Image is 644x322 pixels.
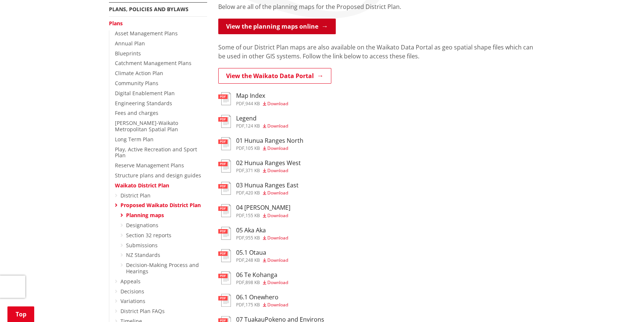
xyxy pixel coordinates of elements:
[115,70,163,77] a: Climate Action Plan
[236,124,288,128] div: ,
[236,227,288,234] h3: 05 Aka Aka
[115,182,169,189] a: Waikato District Plan
[236,167,244,174] span: pdf
[126,212,164,219] a: Planning maps
[245,167,260,174] span: 371 KB
[115,162,184,169] a: Reserve Management Plans
[126,261,199,275] a: Decision-Making Process and Hearings
[218,43,535,61] p: Some of our District Plan maps are also available on the Waikato Data Portal as geo spatial shape...
[236,258,288,263] div: ,
[236,279,244,286] span: pdf
[218,204,231,217] img: document-pdf.svg
[245,100,260,107] span: 944 KB
[218,160,301,173] a: 02 Hunua Ranges West pdf,371 KB Download
[115,59,191,67] a: Catchment Management Plans
[218,19,336,34] a: View the planning maps online
[236,137,303,144] h3: 01 Hunua Ranges North
[236,271,288,278] h3: 06 Te Kohanga
[218,249,231,262] img: document-pdf.svg
[218,137,231,150] img: document-pdf.svg
[7,306,34,322] a: Top
[236,212,244,219] span: pdf
[610,291,637,318] iframe: Messenger Launcher
[236,92,288,99] h3: Map Index
[115,172,201,179] a: Structure plans and design guides
[218,182,299,195] a: 03 Hunua Ranges East pdf,420 KB Download
[236,145,244,151] span: pdf
[267,145,288,151] span: Download
[245,145,260,151] span: 105 KB
[236,123,244,129] span: pdf
[236,191,299,195] div: ,
[245,257,260,263] span: 248 KB
[267,279,288,286] span: Download
[267,212,288,219] span: Download
[120,297,145,305] a: Variations
[115,109,158,116] a: Fees and charges
[218,249,288,263] a: 05.1 Otaua pdf,248 KB Download
[236,249,288,256] h3: 05.1 Otaua
[218,137,303,151] a: 01 Hunua Ranges North pdf,105 KB Download
[126,222,158,229] a: Designations
[126,242,158,249] a: Submissions
[245,279,260,286] span: 898 KB
[109,20,123,27] a: Plans
[236,257,244,263] span: pdf
[236,100,244,107] span: pdf
[115,90,175,97] a: Digital Enablement Plan
[236,302,244,308] span: pdf
[236,280,288,285] div: ,
[109,6,189,13] a: Plans, policies and bylaws
[120,202,201,209] a: Proposed Waikato District Plan
[120,278,141,285] a: Appeals
[236,204,290,211] h3: 04 [PERSON_NAME]
[120,288,144,295] a: Decisions
[218,160,231,173] img: document-pdf.svg
[236,146,303,151] div: ,
[218,294,288,307] a: 06.1 Onewhero pdf,175 KB Download
[218,92,231,105] img: document-pdf.svg
[126,232,171,239] a: Section 32 reports
[236,303,288,307] div: ,
[218,271,231,284] img: document-pdf.svg
[236,294,288,301] h3: 06.1 Onewhero
[218,115,288,128] a: Legend pdf,124 KB Download
[218,227,231,240] img: document-pdf.svg
[267,257,288,263] span: Download
[126,251,160,258] a: NZ Standards
[218,92,288,106] a: Map Index pdf,944 KB Download
[218,182,231,195] img: document-pdf.svg
[115,80,158,87] a: Community Plans
[245,190,260,196] span: 420 KB
[218,204,290,218] a: 04 [PERSON_NAME] pdf,155 KB Download
[267,235,288,241] span: Download
[267,302,288,308] span: Download
[267,100,288,107] span: Download
[236,213,290,218] div: ,
[245,235,260,241] span: 955 KB
[267,123,288,129] span: Download
[236,102,288,106] div: ,
[236,235,244,241] span: pdf
[236,236,288,240] div: ,
[115,119,178,133] a: [PERSON_NAME]-Waikato Metropolitan Spatial Plan
[218,294,231,307] img: document-pdf.svg
[236,168,301,173] div: ,
[115,136,154,143] a: Long Term Plan
[115,30,178,37] a: Asset Management Plans
[120,307,165,315] a: District Plan FAQs
[115,146,197,159] a: Play, Active Recreation and Sport Plan
[245,212,260,219] span: 155 KB
[236,190,244,196] span: pdf
[236,115,288,122] h3: Legend
[245,123,260,129] span: 124 KB
[120,192,151,199] a: District Plan
[236,160,301,167] h3: 02 Hunua Ranges West
[218,68,331,84] a: View the Waikato Data Portal
[267,190,288,196] span: Download
[115,50,141,57] a: Blueprints
[218,2,535,11] p: Below are all of the planning maps for the Proposed District Plan.
[115,100,172,107] a: Engineering Standards
[115,40,145,47] a: Annual Plan
[267,167,288,174] span: Download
